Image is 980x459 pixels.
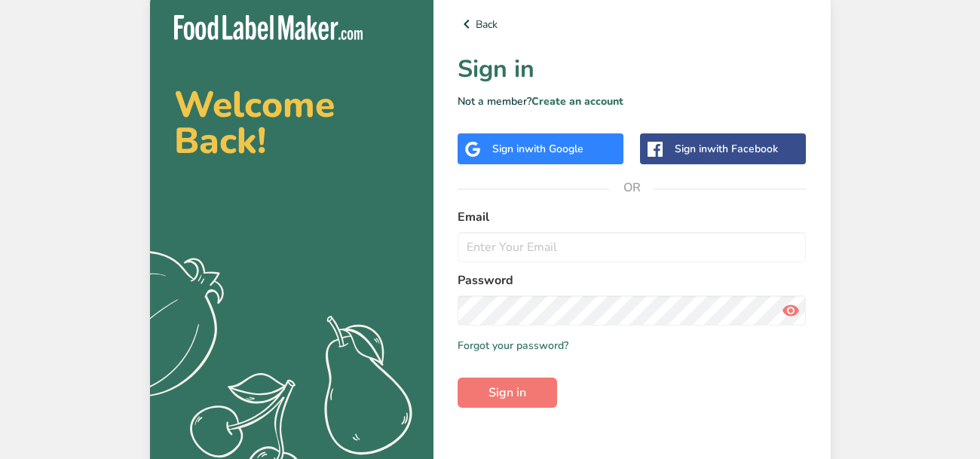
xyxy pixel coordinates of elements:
h2: Welcome Back! [174,87,409,159]
span: with Facebook [707,142,778,156]
p: Not a member? [458,93,807,109]
div: Sign in [675,141,778,157]
button: Sign in [458,378,557,408]
span: Sign in [488,384,526,402]
label: Email [458,208,807,226]
div: Sign in [492,141,583,157]
a: Forgot your password? [458,338,568,353]
a: Create an account [531,94,623,109]
a: Back [458,15,807,33]
img: Food Label Maker [174,15,363,40]
h1: Sign in [458,51,807,87]
span: with Google [525,142,583,156]
span: OR [609,165,654,210]
input: Enter Your Email [458,232,807,262]
label: Password [458,271,807,289]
